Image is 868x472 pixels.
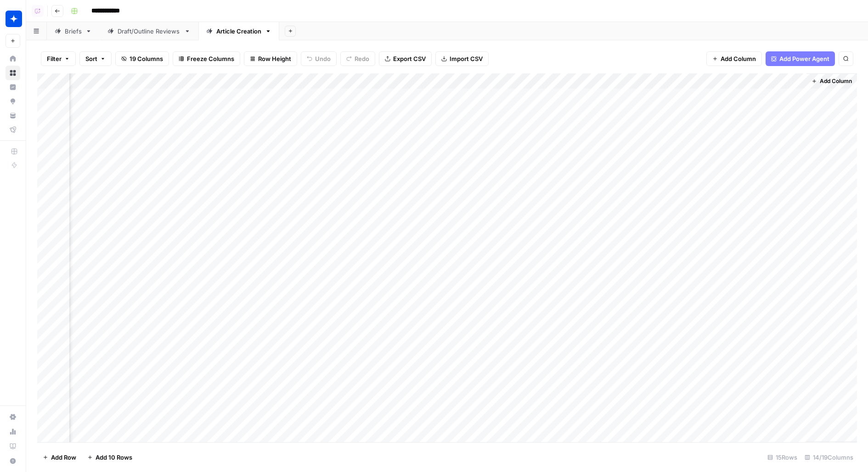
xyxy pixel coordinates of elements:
span: Freeze Columns [187,54,234,63]
button: Add Power Agent [766,51,835,66]
img: Wiz Logo [6,11,22,27]
button: Sort [79,51,112,66]
button: Filter [41,51,76,66]
span: Import CSV [450,54,483,63]
div: Briefs [65,27,82,36]
span: Add Power Agent [779,54,829,63]
span: Undo [315,54,331,63]
a: Browse [6,66,20,80]
span: Sort [85,54,97,63]
button: Workspace: Wiz [6,7,20,30]
span: Add Column [721,54,756,63]
div: 15 Rows [764,450,801,465]
button: Add Row [37,450,82,465]
span: Redo [355,54,369,63]
span: 19 Columns [130,54,163,63]
button: Redo [340,51,375,66]
button: Add 10 Rows [82,450,138,465]
span: Add Row [51,453,76,462]
div: 14/19 Columns [801,450,857,465]
a: Article Creation [198,22,279,40]
span: Export CSV [393,54,426,63]
div: Draft/Outline Reviews [118,27,180,36]
button: 19 Columns [115,51,169,66]
a: Draft/Outline Reviews [100,22,198,40]
span: Filter [47,54,62,63]
a: Settings [6,410,20,424]
span: Row Height [258,54,291,63]
a: Opportunities [6,94,20,109]
button: Help + Support [6,454,20,468]
div: Article Creation [216,27,261,36]
button: Add Column [706,51,762,66]
a: Home [6,51,20,66]
button: Export CSV [379,51,432,66]
a: Usage [6,424,20,439]
button: Row Height [244,51,297,66]
button: Freeze Columns [173,51,240,66]
a: Insights [6,80,20,94]
button: Add Column [808,75,856,87]
span: Add 10 Rows [96,453,132,462]
button: Undo [301,51,337,66]
a: Briefs [47,22,100,40]
a: Learning Hub [6,439,20,454]
button: Import CSV [435,51,489,66]
a: Flightpath [6,122,20,137]
a: Your Data [6,108,20,123]
span: Add Column [820,77,852,85]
